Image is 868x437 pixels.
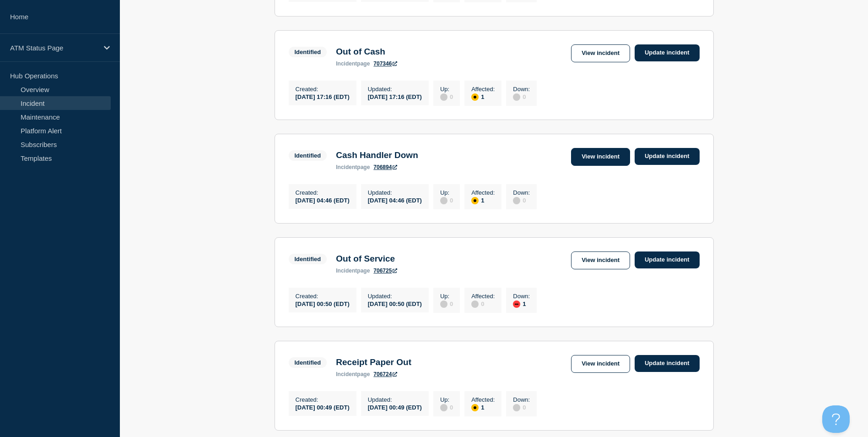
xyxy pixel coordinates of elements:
[471,396,495,403] p: Affected :
[296,196,350,204] div: [DATE] 04:46 (EDT)
[368,293,422,300] p: Updated :
[368,196,422,204] div: [DATE] 04:46 (EDT)
[471,189,495,196] p: Affected :
[513,293,530,300] p: Down :
[336,357,411,367] h3: Receipt Paper Out
[440,403,453,411] div: 0
[635,251,700,268] a: Update incident
[296,93,350,100] div: [DATE] 17:16 (EDT)
[635,148,700,165] a: Update incident
[373,268,397,274] a: 706725
[373,164,397,170] a: 706894
[440,300,447,308] div: disabled
[513,300,520,308] div: down
[440,93,453,101] div: 0
[336,47,397,57] h3: Out of Cash
[296,189,350,196] p: Created :
[368,93,422,100] div: [DATE] 17:16 (EDT)
[336,164,357,170] span: incident
[373,60,397,67] a: 707346
[471,197,479,204] div: affected
[296,86,350,93] p: Created :
[440,293,453,300] p: Up :
[336,150,418,160] h3: Cash Handler Down
[513,403,530,411] div: 0
[440,404,447,411] div: disabled
[471,93,479,101] div: affected
[336,371,357,377] span: incident
[571,148,630,166] a: View incident
[289,150,327,161] span: Identified
[571,355,630,373] a: View incident
[440,196,453,204] div: 0
[571,251,630,269] a: View incident
[336,254,397,264] h3: Out of Service
[440,300,453,308] div: 0
[296,293,350,300] p: Created :
[440,197,447,204] div: disabled
[471,293,495,300] p: Affected :
[471,300,495,308] div: 0
[373,371,397,377] a: 706724
[296,300,350,307] div: [DATE] 00:50 (EDT)
[336,371,370,377] p: page
[336,268,370,274] p: page
[368,86,422,93] p: Updated :
[513,196,530,204] div: 0
[289,357,327,368] span: Identified
[513,93,530,101] div: 0
[513,396,530,403] p: Down :
[471,404,479,411] div: affected
[440,86,453,93] p: Up :
[10,44,98,52] p: ATM Status Page
[471,300,479,308] div: disabled
[471,196,495,204] div: 1
[822,405,850,433] iframe: Help Scout Beacon - Open
[513,197,520,204] div: disabled
[513,300,530,308] div: 1
[368,300,422,307] div: [DATE] 00:50 (EDT)
[635,44,700,61] a: Update incident
[440,189,453,196] p: Up :
[635,355,700,372] a: Update incident
[336,60,357,67] span: incident
[336,60,370,67] p: page
[289,254,327,264] span: Identified
[471,93,495,101] div: 1
[368,189,422,196] p: Updated :
[513,93,520,101] div: disabled
[471,403,495,411] div: 1
[440,396,453,403] p: Up :
[336,164,370,170] p: page
[368,403,422,411] div: [DATE] 00:49 (EDT)
[513,189,530,196] p: Down :
[571,44,630,62] a: View incident
[289,47,327,57] span: Identified
[471,86,495,93] p: Affected :
[368,396,422,403] p: Updated :
[513,86,530,93] p: Down :
[336,268,357,274] span: incident
[513,404,520,411] div: disabled
[440,93,447,101] div: disabled
[296,403,350,411] div: [DATE] 00:49 (EDT)
[296,396,350,403] p: Created :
